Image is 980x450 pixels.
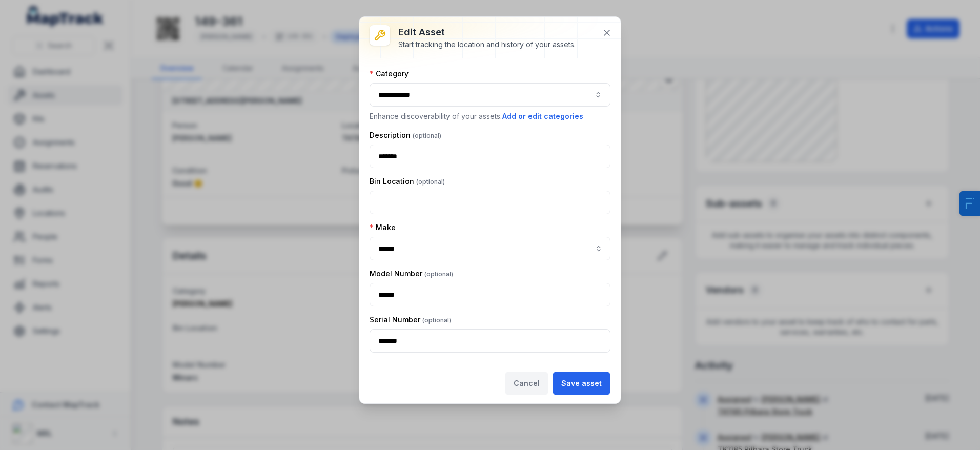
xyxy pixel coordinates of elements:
[398,25,576,39] h3: Edit asset
[502,111,584,122] button: Add or edit categories
[370,237,610,260] input: asset-edit:cf[15393eb2-0c6b-4c50-84c0-5de8936e91c3]-label
[370,111,610,122] p: Enhance discoverability of your assets.
[553,372,610,395] button: Save asset
[398,39,576,50] div: Start tracking the location and history of your assets.
[370,69,409,79] label: Category
[370,176,445,187] label: Bin Location
[370,222,396,233] label: Make
[370,269,453,279] label: Model Number
[505,372,548,395] button: Cancel
[370,130,441,140] label: Description
[370,315,451,325] label: Serial Number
